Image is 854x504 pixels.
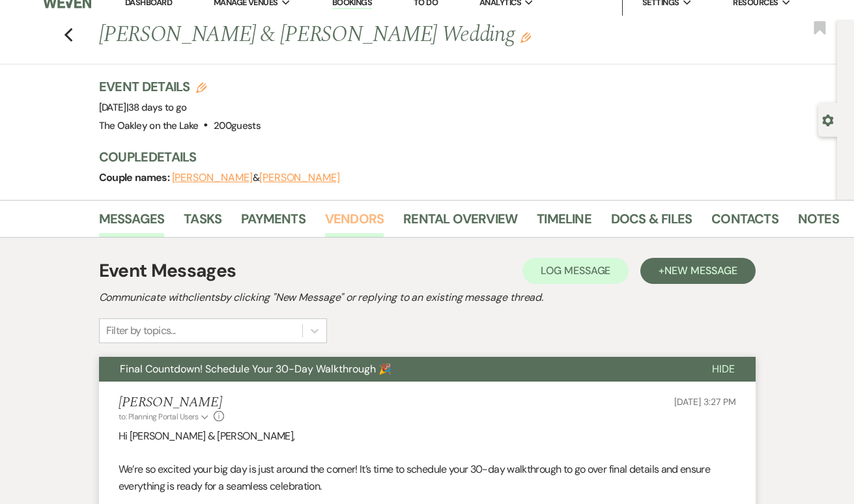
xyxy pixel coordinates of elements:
button: +New Message [640,258,755,284]
a: Tasks [184,208,221,237]
span: & [172,171,340,184]
h1: [PERSON_NAME] & [PERSON_NAME] Wedding [99,20,683,51]
button: Hide [691,357,756,382]
span: to: Planning Portal Users [119,412,199,422]
span: Final Countdown! Schedule Your 30-Day Walkthrough 🎉 [120,362,391,376]
a: Vendors [325,208,384,237]
span: Hi [PERSON_NAME] & [PERSON_NAME], [119,429,295,443]
button: [PERSON_NAME] [259,173,340,183]
span: [DATE] 3:27 PM [674,396,735,408]
a: Rental Overview [403,208,517,237]
a: Docs & Files [611,208,692,237]
span: Couple names: [99,171,172,184]
span: 38 days to go [128,101,187,114]
span: New Message [664,264,737,277]
h3: Event Details [99,77,261,96]
span: The Oakley on the Lake [99,119,199,132]
a: Timeline [537,208,591,237]
a: Payments [241,208,306,237]
button: to: Planning Portal Users [119,411,211,423]
span: 200 guests [214,119,261,132]
button: [PERSON_NAME] [172,173,253,183]
button: Log Message [522,258,629,284]
h5: [PERSON_NAME] [119,395,225,411]
a: Contacts [711,208,778,237]
a: Notes [798,208,839,237]
h1: Event Messages [99,257,236,285]
h2: Communicate with clients by clicking "New Message" or replying to an existing message thread. [99,290,756,305]
span: Hide [712,362,735,376]
span: [DATE] [99,101,187,114]
button: Edit [520,31,531,43]
div: Filter by topics... [106,323,176,339]
button: Open lead details [822,113,834,126]
span: We’re so excited your big day is just around the corner! It’s time to schedule your 30-day walkth... [119,462,711,493]
h3: Couple Details [99,148,825,166]
span: | [126,101,187,114]
a: Messages [99,208,165,237]
button: Final Countdown! Schedule Your 30-Day Walkthrough 🎉 [99,357,691,382]
span: Log Message [541,264,610,277]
